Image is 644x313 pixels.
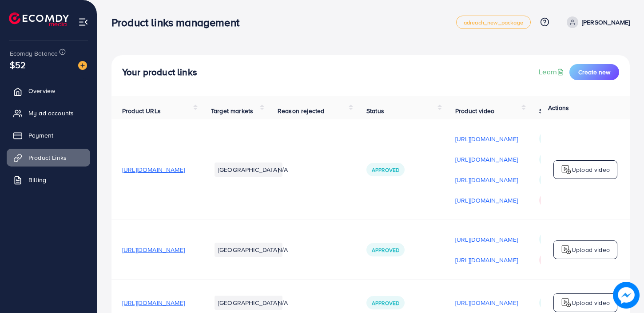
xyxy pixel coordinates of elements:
[613,282,640,309] img: image
[455,297,518,308] p: [URL][DOMAIN_NAME]
[28,131,53,140] span: Payment
[455,255,518,265] p: [URL][DOMAIN_NAME]
[278,106,324,115] span: Reason rejected
[7,126,90,144] a: Payment
[78,61,87,70] img: image
[455,195,518,206] p: [URL][DOMAIN_NAME]
[561,297,572,308] img: logo
[28,109,74,118] span: My ad accounts
[455,106,494,115] span: Product video
[572,164,610,175] p: Upload video
[372,166,399,174] span: Approved
[10,49,58,58] span: Ecomdy Balance
[455,154,518,165] p: [URL][DOMAIN_NAME]
[78,17,88,27] img: menu
[578,68,610,77] span: Create new
[539,67,566,77] a: Learn
[122,165,185,174] span: [URL][DOMAIN_NAME]
[215,243,282,257] li: [GEOGRAPHIC_DATA]
[563,16,630,28] a: [PERSON_NAME]
[455,175,518,185] p: [URL][DOMAIN_NAME]
[211,106,253,115] span: Target markets
[548,103,569,112] span: Actions
[582,17,630,28] p: [PERSON_NAME]
[28,153,67,162] span: Product Links
[122,67,197,78] h4: Your product links
[572,297,610,308] p: Upload video
[7,149,90,167] a: Product Links
[455,234,518,245] p: [URL][DOMAIN_NAME]
[215,296,282,310] li: [GEOGRAPHIC_DATA]
[122,106,161,115] span: Product URLs
[7,104,90,122] a: My ad accounts
[278,298,288,307] span: N/A
[561,244,572,255] img: logo
[464,20,523,25] span: adreach_new_package
[28,175,46,184] span: Billing
[7,171,90,189] a: Billing
[278,165,288,174] span: N/A
[569,64,619,80] button: Create new
[10,58,26,71] span: $52
[215,163,282,177] li: [GEOGRAPHIC_DATA]
[372,246,399,254] span: Approved
[111,16,246,29] h3: Product links management
[9,12,69,26] img: logo
[122,298,185,307] span: [URL][DOMAIN_NAME]
[28,86,55,95] span: Overview
[122,245,185,254] span: [URL][DOMAIN_NAME]
[539,106,574,115] span: Status video
[456,16,531,29] a: adreach_new_package
[278,245,288,254] span: N/A
[455,134,518,144] p: [URL][DOMAIN_NAME]
[7,82,90,100] a: Overview
[372,299,399,307] span: Approved
[572,244,610,255] p: Upload video
[366,106,384,115] span: Status
[561,164,572,175] img: logo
